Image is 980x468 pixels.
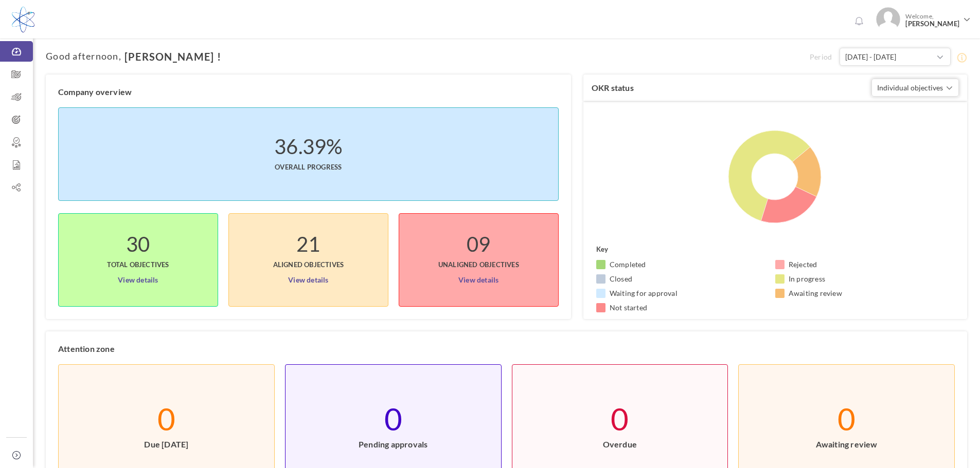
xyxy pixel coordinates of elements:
[871,79,959,97] button: Individual objectives
[157,414,175,424] label: 0
[359,424,427,450] span: Pending approvals
[611,414,629,424] label: 0
[592,83,634,93] label: OKR status
[273,249,344,270] span: Aligned Objectives
[905,20,959,28] span: [PERSON_NAME]
[144,424,188,450] span: Due [DATE]
[876,7,900,31] img: Photo
[900,7,962,33] span: Welcome,
[610,288,678,298] small: Waiting for approval
[467,239,490,249] label: 09
[877,83,943,92] span: Individual objectives
[610,259,646,270] small: Completed
[274,141,342,152] label: 36.39%
[850,13,867,30] a: Notifications
[46,51,119,62] span: Good afternoon
[288,270,328,286] a: View details
[275,152,342,172] span: Overall progress
[810,52,838,62] span: Period
[816,424,878,450] span: Awaiting review
[872,3,975,33] a: Photo Welcome,[PERSON_NAME]
[596,244,609,254] label: Key
[107,249,169,270] span: Total objectives
[46,51,810,62] h1: ,
[296,239,320,249] label: 21
[610,303,647,313] small: Not started
[610,274,632,284] small: Closed
[384,414,402,424] label: 0
[121,51,221,62] span: [PERSON_NAME] !
[789,274,825,284] small: In progress
[12,7,34,32] img: Logo
[118,270,158,286] a: View details
[838,414,856,424] label: 0
[458,270,498,286] a: View details
[58,87,132,97] label: Company overview
[438,249,519,270] span: UnAligned Objectives
[126,239,150,249] label: 30
[603,424,637,450] span: Overdue
[58,344,115,354] label: Attention zone
[789,288,842,298] small: Awaiting review
[789,259,817,270] small: Rejected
